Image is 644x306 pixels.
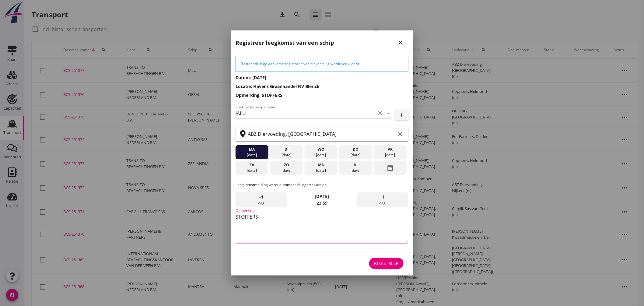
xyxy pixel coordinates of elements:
strong: [DATE] [315,193,329,199]
button: Registreer [369,258,404,269]
h3: Opmerking: STOFFERS [236,92,408,98]
p: Leegkomstmelding wordt automatisch ingetrokken op: [236,182,408,188]
textarea: Opmerking [236,212,408,244]
div: [DATE] [341,152,371,158]
div: [DATE] [271,168,301,173]
div: [DATE] [237,168,267,173]
div: ma [306,162,336,168]
div: do [341,147,371,152]
div: di [271,147,301,152]
div: zo [271,162,301,168]
div: di [341,162,371,168]
div: wo [306,147,336,152]
div: [DATE] [306,168,336,173]
i: close [397,39,404,46]
h3: Datum: [DATE] [236,74,408,81]
span: +1 [380,194,385,200]
div: vr [375,147,405,152]
div: dag [236,192,287,207]
span: -1 [260,194,264,200]
div: [DATE] [306,152,336,158]
div: [DATE] [271,152,301,158]
div: Registreer [374,260,399,266]
div: Bestaande lege aankomstregistratie van dit vaartuig wordt verwijderd. [241,61,403,67]
i: date_range [387,162,394,173]
h3: Locatie: Havens Graanhandel NV Blerick [236,83,408,90]
i: clear [376,110,384,117]
div: [DATE] [341,168,371,173]
i: arrow_drop_down [385,110,392,117]
div: [DATE] [375,152,405,158]
div: [DATE] [237,152,267,158]
i: add [398,111,405,119]
div: ma [237,147,267,152]
input: Zoek op (scheeps)naam [236,108,375,118]
h2: Registreer leegkomst van een schip [236,39,334,47]
div: dag [357,192,408,207]
div: za [237,162,267,168]
strong: 23:59 [317,200,327,206]
i: clear [396,130,404,138]
input: Zoek op terminal of plaats [248,129,395,139]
